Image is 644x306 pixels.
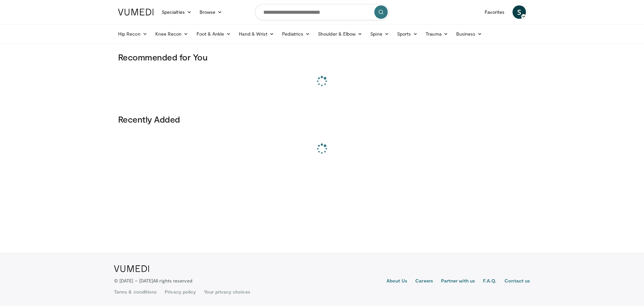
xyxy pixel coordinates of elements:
h3: Recommended for You [118,52,526,62]
a: F.A.Q. [483,277,496,286]
a: Business [452,27,486,41]
a: Hand & Wrist [235,27,278,41]
a: S [513,5,526,19]
a: Privacy policy [165,289,196,295]
img: VuMedi Logo [118,9,154,15]
span: All rights reserved [153,278,192,283]
a: Foot & Ankle [193,27,235,41]
a: Sports [393,27,422,41]
input: Search topics, interventions [255,4,389,20]
a: Spine [366,27,393,41]
a: Specialties [158,5,196,19]
a: Careers [415,277,433,286]
a: Shoulder & Elbow [314,27,366,41]
a: Contact us [504,277,530,286]
h3: Recently Added [118,114,526,125]
a: Partner with us [441,277,475,286]
a: Browse [196,5,226,19]
p: © [DATE] – [DATE] [114,277,193,284]
a: Terms & conditions [114,289,157,295]
a: Your privacy choices [204,289,250,295]
a: Favorites [481,5,508,19]
a: Knee Recon [151,27,193,41]
a: Pediatrics [278,27,314,41]
a: Hip Recon [114,27,151,41]
img: VuMedi Logo [114,265,149,272]
a: Trauma [422,27,452,41]
a: About Us [386,277,408,286]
